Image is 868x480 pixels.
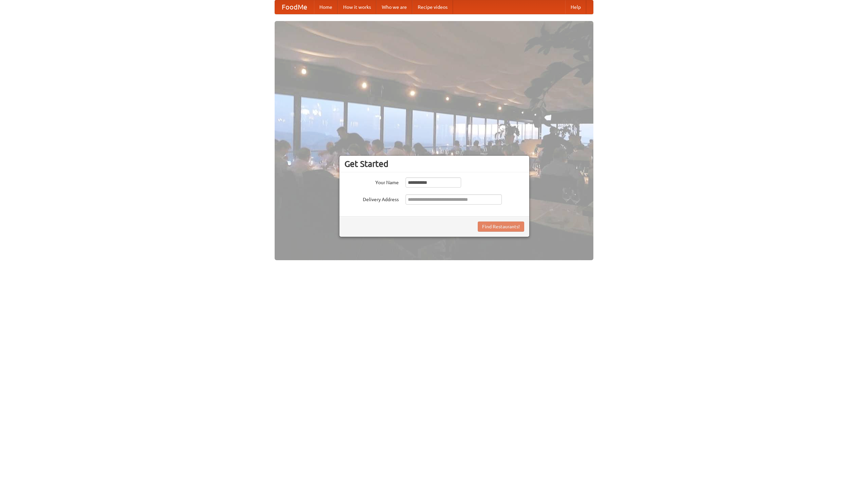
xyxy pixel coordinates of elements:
a: How it works [338,0,376,14]
h3: Get Started [344,159,524,169]
label: Delivery Address [344,194,399,203]
a: Home [314,0,338,14]
label: Your Name [344,177,399,186]
a: Recipe videos [412,0,453,14]
a: Help [565,0,586,14]
a: FoodMe [275,0,314,14]
button: Find Restaurants! [478,222,524,232]
a: Who we are [376,0,412,14]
